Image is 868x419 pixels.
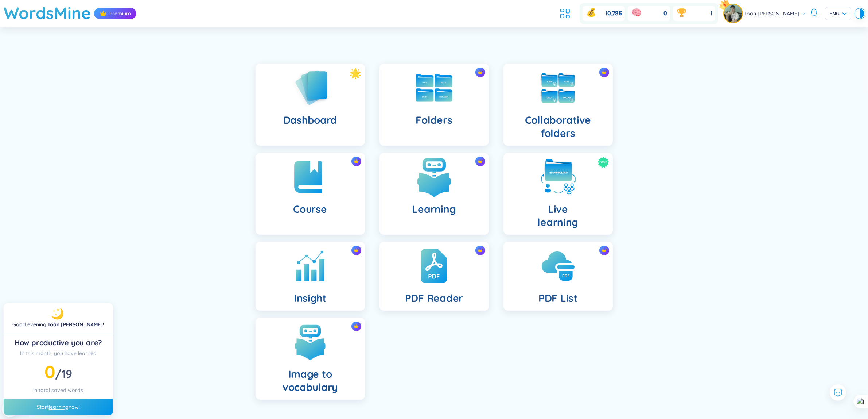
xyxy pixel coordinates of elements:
[49,404,69,410] a: learning
[261,368,359,394] h4: Image to vocabulary
[538,292,577,305] h4: PDF List
[724,4,744,23] a: avatarpro
[663,9,667,18] span: 0
[478,70,483,75] img: crown icon
[354,248,359,253] img: crown icon
[372,153,496,235] a: crown iconLearning
[416,114,452,127] h4: Folders
[94,8,136,19] div: Premium
[354,324,359,329] img: crown icon
[48,321,103,328] a: Toàn [PERSON_NAME]
[711,9,712,18] span: 1
[9,386,107,394] div: in total saved words
[405,292,463,305] h4: PDF Reader
[478,159,483,164] img: crown icon
[248,242,372,311] a: crown iconInsight
[509,114,607,140] h4: Collaborative folders
[724,4,742,23] img: avatar
[496,64,620,146] a: crown iconCollaborative folders
[248,318,372,400] a: crown iconImage to vocabulary
[9,338,107,348] div: How productive you are?
[248,64,372,146] a: Dashboard
[744,9,799,18] span: Toàn [PERSON_NAME]
[100,10,107,17] img: crown icon
[372,242,496,311] a: crown iconPDF Reader
[283,114,337,127] h4: Dashboard
[496,242,620,311] a: crown iconPDF List
[354,159,359,164] img: crown icon
[496,153,620,235] a: NewLivelearning
[248,153,372,235] a: crown iconCourse
[412,203,456,216] h4: Learning
[4,399,113,415] div: Start now!
[599,157,607,168] span: New
[293,203,327,216] h4: Course
[602,70,607,75] img: crown icon
[478,248,483,253] img: crown icon
[55,366,72,381] span: /
[829,10,847,17] span: ENG
[606,9,622,18] span: 10,785
[294,292,326,305] h4: Insight
[602,248,607,253] img: crown icon
[372,64,496,146] a: crown iconFolders
[9,349,107,357] div: In this month, you have learned
[13,321,48,328] span: Good evening ,
[13,320,104,328] div: !
[62,366,72,381] span: 19
[538,203,579,229] h4: Live learning
[44,361,55,383] span: 0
